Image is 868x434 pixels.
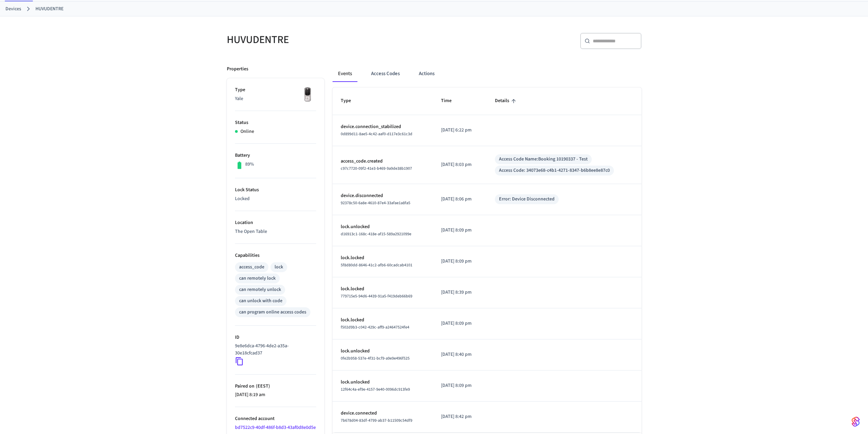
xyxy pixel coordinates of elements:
a: Devices [5,5,21,13]
span: f502d9b3-c042-429c-aff9-a24647524fe4 [341,324,409,330]
p: 9e8e6dca-4796-4de2-a35a-30e18cfcad37 [235,342,313,357]
p: The Open Table [235,228,316,235]
p: access_code.created [341,158,425,165]
p: Status [235,119,316,126]
div: lock [275,264,283,271]
p: Paired on [235,383,316,390]
p: ID [235,334,316,341]
p: [DATE] 8:09 pm [441,227,479,234]
span: ( EEST ) [254,383,270,390]
div: can remotely lock [239,275,276,282]
img: SeamLogoGradient.69752ec5.svg [852,416,860,427]
p: Type [235,86,316,94]
div: Access Code Name: Booking 10190337 - Test [499,156,588,163]
p: [DATE] 8:06 pm [441,196,479,203]
div: Error: Device Disconnected [499,196,555,203]
p: Properties [227,66,248,73]
p: lock.locked [341,254,425,262]
span: Time [441,96,460,106]
p: lock.unlocked [341,348,425,355]
p: [DATE] 8:09 pm [441,258,479,265]
span: 92378c50-6a8e-4610-87e4-33afae1a8fa5 [341,200,410,206]
span: 0fe2b958-537e-4f31-bcf9-a9e9e496f525 [341,355,410,361]
p: [DATE] 8:19 am [235,391,316,398]
p: [DATE] 8:09 pm [441,382,479,389]
span: 779715e5-94d6-4439-91a5-f419deb66b69 [341,293,412,299]
h5: HUVUDENTRE [227,33,430,47]
span: Details [495,96,518,106]
div: can program online access codes [239,309,306,316]
span: 12f64c4a-ef9e-4157-9e40-0096dc913fe9 [341,387,410,392]
span: 0d899d11-8ae5-4c42-aaf0-d117e3c61c3d [341,131,412,137]
div: access_code [239,264,264,271]
p: Battery [235,152,316,159]
p: lock.locked [341,317,425,324]
p: Connected account [235,415,316,422]
p: device.disconnected [341,192,425,199]
p: [DATE] 8:03 pm [441,161,479,168]
p: lock.locked [341,285,425,293]
span: c97c7720-09f2-41e3-b469-9a9de38b1907 [341,166,412,171]
img: Yale Assure Touchscreen Wifi Smart Lock, Satin Nickel, Front [299,86,316,103]
span: Type [341,96,360,106]
span: d16913c1-168c-418e-af15-589a2921099e [341,231,411,237]
div: Access Code: 34073e68-c4b1-4271-8347-b6b8ee8e87c0 [499,167,610,174]
div: ant example [333,66,642,82]
button: Actions [413,66,440,82]
a: bd7522c9-40df-486f-b8d3-43af0d8e0d5e [235,424,316,431]
p: Online [240,128,254,135]
p: Location [235,219,316,226]
span: 7b678d04-83df-4799-ab37-b11509c54df9 [341,418,412,423]
p: Locked [235,195,316,202]
p: 89% [245,161,254,168]
p: [DATE] 6:22 pm [441,127,479,134]
p: Lock Status [235,186,316,194]
p: lock.unlocked [341,379,425,386]
p: [DATE] 8:42 pm [441,413,479,420]
p: Yale [235,95,316,102]
p: [DATE] 8:40 pm [441,351,479,358]
a: HUVUDENTRE [35,5,63,13]
button: Events [333,66,357,82]
div: can remotely unlock [239,286,281,293]
p: Capabilities [235,252,316,259]
p: lock.unlocked [341,223,425,230]
p: [DATE] 8:39 pm [441,289,479,296]
button: Access Codes [366,66,405,82]
table: sticky table [333,87,642,432]
span: 5f8d80dd-8646-41c2-afb6-60cadcab4101 [341,262,412,268]
div: can unlock with code [239,297,282,305]
p: [DATE] 8:09 pm [441,320,479,327]
p: device.connected [341,410,425,417]
p: device.connection_stabilized [341,123,425,130]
